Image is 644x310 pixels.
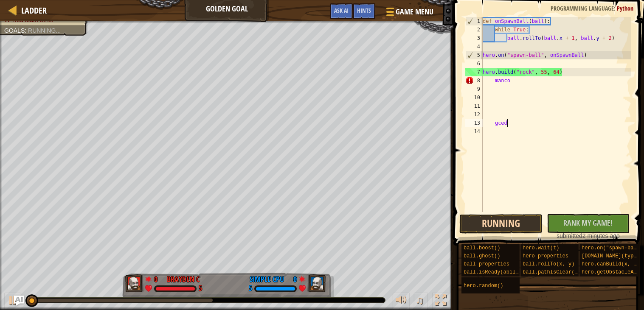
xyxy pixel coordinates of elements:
img: thang_avatar_frame.png [307,274,326,292]
span: : [614,4,617,12]
span: Goals [4,27,25,34]
div: 2 [465,25,483,34]
button: Toggle fullscreen [432,293,449,310]
div: 8 [465,76,483,85]
div: 0 [288,274,297,282]
span: hero.canBuild(x, y) [582,261,640,267]
span: ball properties [464,261,509,267]
button: Running [459,214,543,234]
span: ball.ghost() [464,253,500,259]
img: thang_avatar_frame.png [125,274,144,292]
span: Rank My Game! [563,218,613,228]
div: 5 [199,285,202,293]
button: Ask AI [330,3,353,19]
div: 12 [465,110,483,119]
span: Running... [28,27,61,34]
div: Simple CPU [250,274,284,285]
span: Hints [357,6,371,14]
button: Rank My Game! [547,214,630,233]
button: ♫ [414,293,428,310]
span: ♫ [416,294,424,307]
div: 7 [465,68,483,76]
div: 9 [465,85,483,93]
span: hero.wait(t) [523,245,559,251]
div: 14 [465,127,483,136]
button: Ctrl + P: Play [4,293,21,310]
div: 3 [465,34,483,42]
span: hero.random() [464,283,503,289]
span: hero properties [523,253,568,259]
a: Ladder [17,5,47,16]
span: Programming language [551,4,614,12]
span: Ladder [21,5,47,16]
div: 6 [465,59,483,68]
span: ball.rollTo(x, y) [523,261,574,267]
div: BRAYDEN C [167,274,200,285]
span: Ask AI [334,6,349,14]
span: ball.pathIsClear(x, y) [523,269,590,275]
span: Python [617,4,633,12]
button: Ask AI [14,296,24,306]
button: Adjust volume [393,293,410,310]
div: 5 [249,285,252,293]
div: 0 [154,274,163,282]
button: Game Menu [380,3,439,23]
span: : [25,27,28,34]
span: ball.isReady(ability) [464,269,528,275]
span: ball.boost() [464,245,500,251]
div: 4 [465,42,483,51]
div: 11 [465,102,483,110]
div: 5 [466,51,483,59]
span: Game Menu [396,6,433,17]
div: 13 [465,119,483,127]
span: submitted [557,232,582,239]
div: 10 [465,93,483,102]
div: 2 minutes ago [551,232,626,240]
div: 1 [466,17,483,25]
